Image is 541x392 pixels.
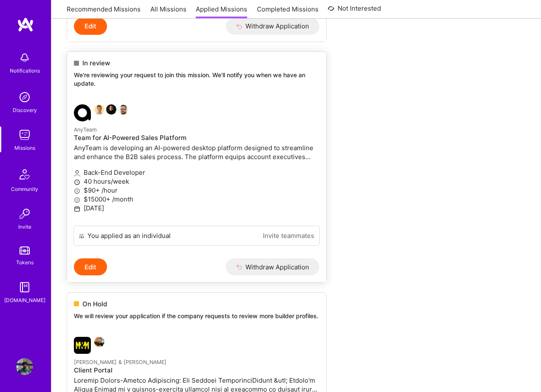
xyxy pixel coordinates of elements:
p: 40 hours/week [74,177,319,186]
img: Invite [16,205,33,222]
a: AnyTeam company logoSouvik BasuJames TouheyGrzegorz WróblewskiAnyTeamTeam for AI-Powered Sales Pl... [67,98,326,226]
div: Notifications [10,66,40,75]
i: icon Clock [74,179,80,185]
small: AnyTeam [74,126,97,133]
a: Not Interested [328,3,381,19]
img: User Avatar [16,358,33,375]
p: $15000+ /month [74,195,319,204]
img: discovery [16,89,33,106]
div: Tokens [16,258,34,267]
img: Souvik Basu [94,104,104,115]
a: Recommended Missions [67,5,141,19]
img: logo [17,17,34,32]
div: Discovery [13,106,37,115]
a: Applied Missions [196,5,247,19]
a: Invite teammates [263,231,314,240]
p: We're reviewing your request to join this mission. We'll notify you when we have an update. [74,71,319,87]
span: On Hold [82,300,107,308]
small: [PERSON_NAME] & [PERSON_NAME] [74,359,166,365]
span: In review [82,59,110,67]
p: [DATE] [74,204,319,213]
div: Community [11,185,38,193]
i: icon MoneyGray [74,188,80,194]
i: icon Applicant [74,170,80,176]
button: Withdraw Application [226,18,320,35]
img: guide book [16,279,33,296]
div: You applied as an individual [87,231,171,240]
img: tokens [20,246,30,255]
img: Community [14,164,35,185]
h4: Team for AI-Powered Sales Platform [74,134,319,142]
p: $90+ /hour [74,186,319,195]
img: teamwork [16,126,33,143]
button: Withdraw Application [226,258,320,275]
div: Invite [18,222,31,231]
i: icon MoneyGray [74,197,80,203]
img: Morgan & Morgan company logo [74,337,91,354]
a: User Avatar [14,358,35,375]
div: [DOMAIN_NAME] [4,296,45,305]
h4: Client Portal [74,367,319,374]
button: Edit [74,258,107,275]
img: bell [16,49,33,66]
a: Completed Missions [257,5,318,19]
button: Edit [74,18,107,35]
i: icon Calendar [74,206,80,212]
img: James Touhey [106,104,116,115]
img: AnyTeam company logo [74,104,91,121]
img: Grzegorz Wróblewski [118,104,128,115]
p: Back-End Developer [74,168,319,177]
div: Missions [14,143,35,152]
a: All Missions [150,5,186,19]
p: AnyTeam is developing an AI-powered desktop platform designed to streamline and enhance the B2B s... [74,143,319,161]
img: Gabriel Taveira [94,337,104,347]
p: We will review your application if the company requests to review more builder profiles. [74,312,319,320]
